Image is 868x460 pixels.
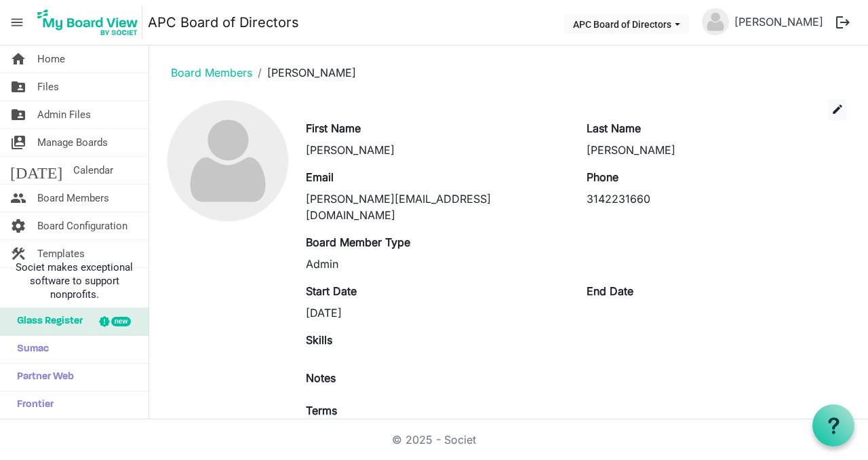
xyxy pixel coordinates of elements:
div: Admin [306,256,566,272]
button: logout [829,8,857,37]
span: Societ makes exceptional software to support nonprofits. [6,261,142,301]
span: home [10,45,26,73]
button: APC Board of Directors dropdownbutton [564,14,689,33]
span: construction [10,240,26,267]
span: people [10,185,26,212]
label: First Name [306,120,361,136]
div: [PERSON_NAME] [587,142,847,158]
label: Phone [587,169,618,185]
span: switch_account [10,129,26,156]
span: Files [37,73,59,100]
label: Start Date [306,283,357,299]
span: settings [10,212,26,239]
label: Notes [306,370,336,386]
label: Skills [306,332,332,348]
img: no-profile-picture.svg [167,100,288,221]
span: Templates [37,240,85,267]
span: Partner Web [10,364,74,391]
a: © 2025 - Societ [392,433,476,446]
label: End Date [587,283,633,299]
span: Board Configuration [37,212,127,239]
button: edit [828,100,847,120]
span: Manage Boards [37,129,108,156]
div: [PERSON_NAME][EMAIL_ADDRESS][DOMAIN_NAME] [306,191,566,223]
img: My Board View Logo [33,5,142,39]
span: Board Members [37,185,109,212]
a: Board Members [171,66,252,79]
span: menu [4,9,30,35]
span: folder_shared [10,101,26,128]
span: Frontier [10,391,54,419]
span: edit [831,103,844,115]
span: folder_shared [10,73,26,100]
a: My Board View Logo [33,5,148,39]
div: [PERSON_NAME] [306,142,566,158]
div: [DATE] [306,305,566,321]
span: [DATE] [10,157,62,184]
span: Sumac [10,336,49,363]
a: APC Board of Directors [148,9,299,36]
label: Board Member Type [306,234,410,250]
div: new [111,317,131,326]
li: [PERSON_NAME] [252,64,356,81]
span: Home [37,45,65,73]
label: Last Name [587,120,641,136]
span: Admin Files [37,101,91,128]
img: no-profile-picture.svg [702,8,729,35]
a: [PERSON_NAME] [729,8,829,35]
div: 3142231660 [587,191,847,207]
label: Email [306,169,334,185]
span: Glass Register [10,308,83,335]
span: Calendar [73,157,113,184]
label: Terms [306,402,337,419]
